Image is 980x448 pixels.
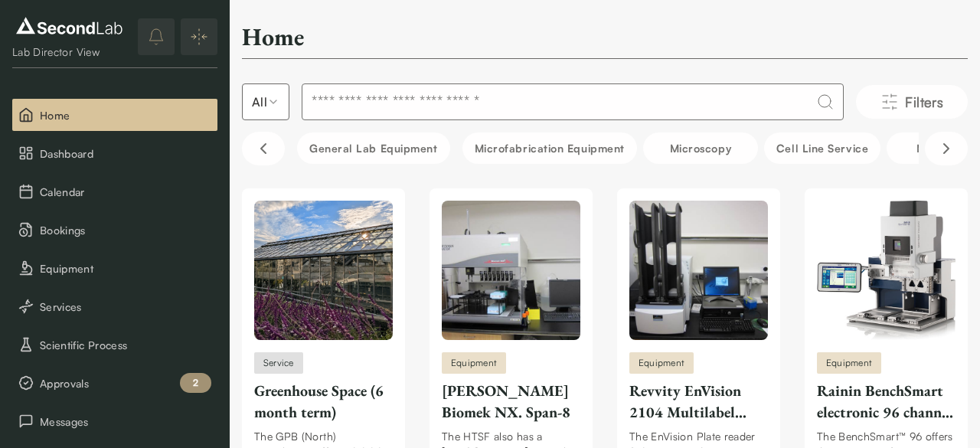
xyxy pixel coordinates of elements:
button: Microscopy [643,132,758,164]
button: Scientific Process [12,329,217,361]
div: [PERSON_NAME] Biomek NX. Span-8 [442,380,580,423]
button: Scroll right [925,132,968,165]
div: Rainin BenchSmart electronic 96 channel pipettor [817,380,955,423]
button: Messages [12,405,217,437]
img: logo [12,14,126,38]
div: Greenhouse Space (6 month term) [254,380,393,423]
h2: Home [242,21,304,52]
span: Messages [40,414,211,430]
span: Equipment [639,356,684,370]
button: Select listing type [242,83,289,120]
button: Calendar [12,175,217,208]
img: Beckman-Coulter Biomek NX. Span-8 [442,201,580,340]
img: Rainin BenchSmart electronic 96 channel pipettor [817,201,955,340]
span: Bookings [40,222,211,238]
button: Bookings [12,214,217,246]
button: Approvals [12,367,217,399]
span: Home [40,107,211,123]
button: Dashboard [12,137,217,169]
button: Scroll left [242,132,285,165]
button: notifications [138,18,175,55]
span: Dashboard [40,146,211,162]
span: Equipment [40,260,211,276]
span: Equipment [826,356,872,370]
img: Revvity EnVision 2104 Multilabel Plate Reader [629,201,768,340]
img: Greenhouse Space (6 month term) [254,201,393,340]
div: Lab Director View [12,44,126,60]
span: Calendar [40,184,211,200]
div: Revvity EnVision 2104 Multilabel Plate Reader [629,380,768,423]
button: Expand/Collapse sidebar [181,18,217,55]
button: General Lab equipment [297,132,450,164]
button: Home [12,99,217,131]
span: Services [40,299,211,315]
span: Equipment [451,356,497,370]
div: 2 [180,373,211,393]
button: Filters [856,85,968,119]
button: Equipment [12,252,217,284]
span: Approvals [40,375,211,391]
button: Services [12,290,217,322]
button: Microfabrication Equipment [462,132,637,164]
span: Filters [905,91,943,113]
button: Cell line service [764,132,880,164]
span: Service [263,356,294,370]
span: Scientific Process [40,337,211,353]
